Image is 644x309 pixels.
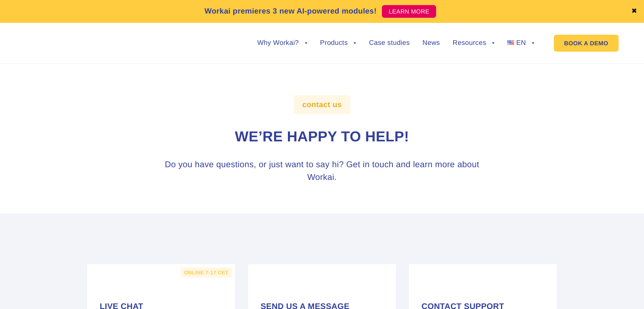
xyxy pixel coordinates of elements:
a: ✖ [631,8,637,15]
a: News [423,40,440,47]
a: LEARN MORE [382,5,436,18]
a: Resources [453,40,495,47]
a: Why Workai? [257,40,307,47]
a: BOOK A DEMO [554,35,618,52]
h3: Do you have questions, or just want to say hi? Get in touch and learn more about Workai. [163,158,481,184]
label: contact us [294,95,350,114]
a: Case studies [369,40,409,47]
span: EN [516,39,526,47]
a: Products [320,40,357,47]
label: online 7-17 CET [181,268,232,278]
h1: We’re happy to help! [87,127,557,147]
p: Workai premieres 3 new AI-powered modules! [205,6,377,17]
